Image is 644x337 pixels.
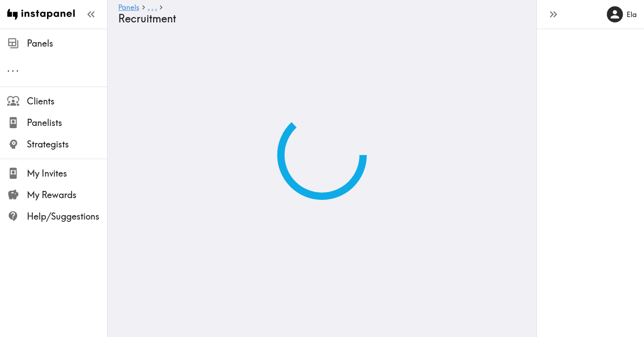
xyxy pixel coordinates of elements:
span: . [7,63,10,74]
span: My Invites [27,167,107,180]
a: Panels [118,4,139,12]
span: . [148,3,150,12]
h4: Recruitment [118,12,519,25]
span: . [155,3,157,12]
a: ... [148,4,157,12]
span: Panels [27,37,107,50]
span: Panelists [27,117,107,129]
span: My Rewards [27,189,107,201]
span: . [16,63,19,74]
span: Strategists [27,138,107,151]
span: Help/Suggestions [27,210,107,223]
span: . [151,3,153,12]
span: Clients [27,95,107,108]
h6: Ela [627,9,637,19]
span: . [12,63,14,74]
